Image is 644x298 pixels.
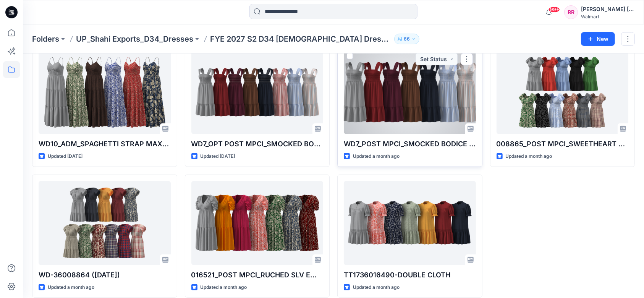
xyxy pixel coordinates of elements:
p: Updated a month ago [353,152,400,160]
a: WD-36008864 (03-07-25) [39,181,171,265]
p: Updated [DATE] [201,152,235,160]
div: [PERSON_NAME] [PERSON_NAME] [581,5,634,14]
button: New [581,32,615,46]
a: WD7_POST MPCI_SMOCKED BODICE MIDI FLUTTER [344,50,476,134]
p: 008865_POST MPCI_SWEETHEART MINI FLUTTER DRESS [497,139,629,149]
div: RR [564,5,578,19]
a: TT1736016490-DOUBLE CLOTH [344,181,476,265]
p: Updated a month ago [506,152,552,160]
span: 99+ [549,6,560,13]
p: 016521_POST MPCI_RUCHED SLV EMPIRE MIDI DRESS [191,270,324,280]
a: WD10_ADM_SPAGHETTI STRAP MAXI DRESS [39,50,171,134]
p: 66 [404,35,410,43]
p: TT1736016490-DOUBLE CLOTH [344,270,476,280]
p: Updated a month ago [353,283,400,292]
a: 008865_POST MPCI_SWEETHEART MINI FLUTTER DRESS [497,50,629,134]
p: Updated a month ago [201,283,247,292]
p: WD7_POST MPCI_SMOCKED BODICE MIDI FLUTTER [344,139,476,149]
button: 66 [394,34,419,44]
p: WD-36008864 ([DATE]) [39,270,171,280]
p: Updated a month ago [48,283,94,292]
p: WD10_ADM_SPAGHETTI STRAP MAXI DRESS [39,139,171,149]
a: 016521_POST MPCI_RUCHED SLV EMPIRE MIDI DRESS [191,181,324,265]
a: Folders [32,34,59,44]
a: WD7_OPT POST MPCI_SMOCKED BODICE MIDI FLUTTER [191,50,324,134]
a: UP_Shahi Exports_D34_Dresses [76,34,193,44]
p: FYE 2027 S2 D34 [DEMOGRAPHIC_DATA] Dresses - Shahi [210,34,391,44]
div: Walmart [581,14,634,19]
p: WD7_OPT POST MPCI_SMOCKED BODICE MIDI FLUTTER [191,139,324,149]
p: Updated [DATE] [48,152,83,160]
